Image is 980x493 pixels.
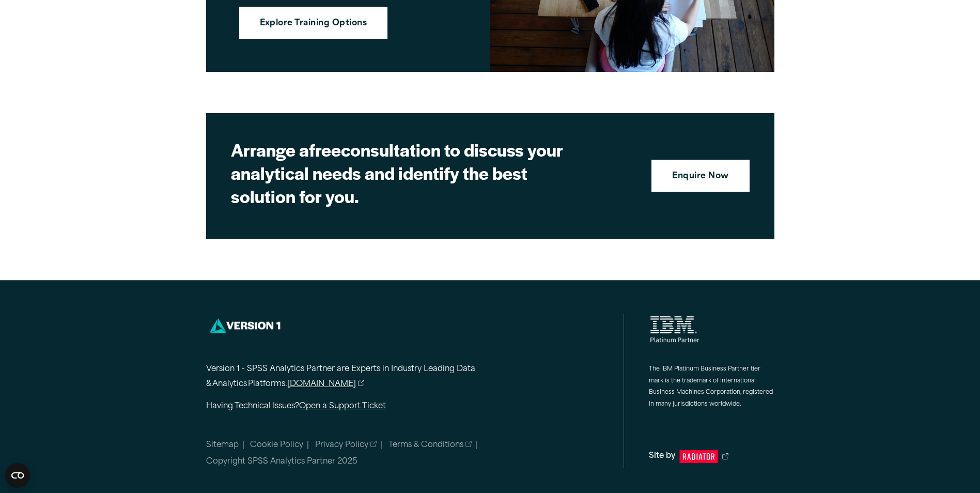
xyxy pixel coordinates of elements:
[206,441,239,449] a: Sitemap
[5,463,30,488] button: Open CMP widget
[649,449,675,464] span: Site by
[206,362,516,392] p: Version 1 - SPSS Analytics Partner are Experts in Industry Leading Data & Analytics Platforms.
[309,137,341,162] strong: free
[287,377,365,392] a: [DOMAIN_NAME]
[299,403,386,410] a: Open a Support Ticket
[250,441,303,449] a: Cookie Policy
[388,439,472,452] a: Terms & Conditions
[651,160,749,192] a: Enquire Now
[315,439,377,452] a: Privacy Policy
[649,449,774,464] a: Site by Radiator Digital
[206,399,516,414] p: Having Technical Issues?
[206,439,624,468] nav: Minor links within the footer
[206,458,357,466] span: Copyright SPSS Analytics Partner 2025
[231,138,593,208] h2: Arrange a consultation to discuss your analytical needs and identify the best solution for you.
[679,450,718,463] svg: Radiator Digital
[672,170,728,183] strong: Enquire Now
[649,364,774,410] p: The IBM Platinum Business Partner tier mark is the trademark of International Business Machines C...
[239,7,388,39] a: Explore Training Options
